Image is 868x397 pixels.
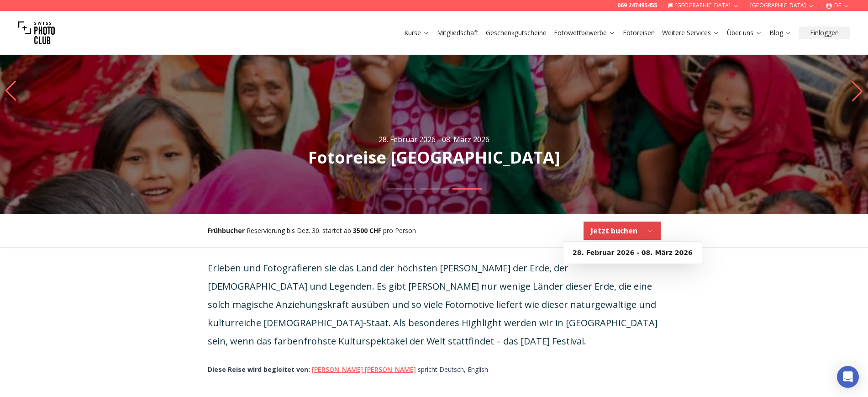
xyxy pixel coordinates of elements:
[550,26,619,39] button: Fotowettbewerbe
[404,28,430,37] a: Kurse
[208,365,661,374] div: spricht Deutsch, English
[482,26,550,39] button: Geschenkgutscheine
[208,365,310,374] b: Diese Reise wird begleitet von :
[662,28,720,37] a: Weitere Services
[353,226,381,235] b: 3500 CHF
[486,28,547,37] a: Geschenkgutscheine
[769,28,792,37] a: Blog
[619,26,658,39] button: Fotoreisen
[573,248,693,257] b: 28. Februar 2026 - 08. März 2026
[400,26,433,39] button: Kurse
[623,28,655,37] a: Fotoreisen
[563,242,702,264] div: Jetzt buchen
[308,148,560,167] h1: Fotoreise [GEOGRAPHIC_DATA]
[723,26,766,39] button: Über uns
[766,26,795,39] button: Blog
[591,225,637,236] b: Jetzt buchen
[208,262,658,347] span: Erleben und Fotografieren sie das Land der höchsten [PERSON_NAME] der Erde, der [DEMOGRAPHIC_DATA...
[837,366,859,388] div: Open Intercom Messenger
[658,26,723,39] button: Weitere Services
[208,226,245,235] b: Frühbucher
[312,365,416,374] a: [PERSON_NAME] [PERSON_NAME]
[379,134,489,145] div: 28. Februar 2026 - 08. März 2026
[18,15,55,51] img: Swiss photo club
[617,2,657,9] a: 069 247495455
[584,222,661,240] button: Jetzt buchen
[383,226,416,235] span: pro Person
[554,28,615,37] a: Fotowettbewerbe
[247,226,351,235] span: Reservierung bis Dez. 30. startet ab
[437,28,479,37] a: Mitgliedschaft
[727,28,762,37] a: Über uns
[433,26,482,39] button: Mitgliedschaft
[799,26,850,39] button: Einloggen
